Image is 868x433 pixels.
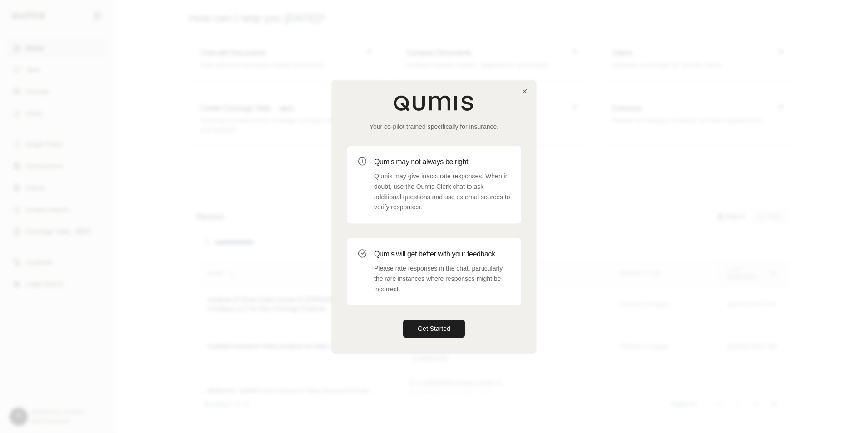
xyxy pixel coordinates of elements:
button: Get Started [403,320,465,338]
h3: Qumis may not always be right [374,157,510,167]
p: Qumis may give inaccurate responses. When in doubt, use the Qumis Clerk chat to ask additional qu... [374,171,510,212]
p: Your co-pilot trained specifically for insurance. [347,122,521,131]
img: Qumis Logo [393,95,475,111]
h3: Qumis will get better with your feedback [374,249,510,260]
p: Please rate responses in the chat, particularly the rare instances where responses might be incor... [374,263,510,294]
